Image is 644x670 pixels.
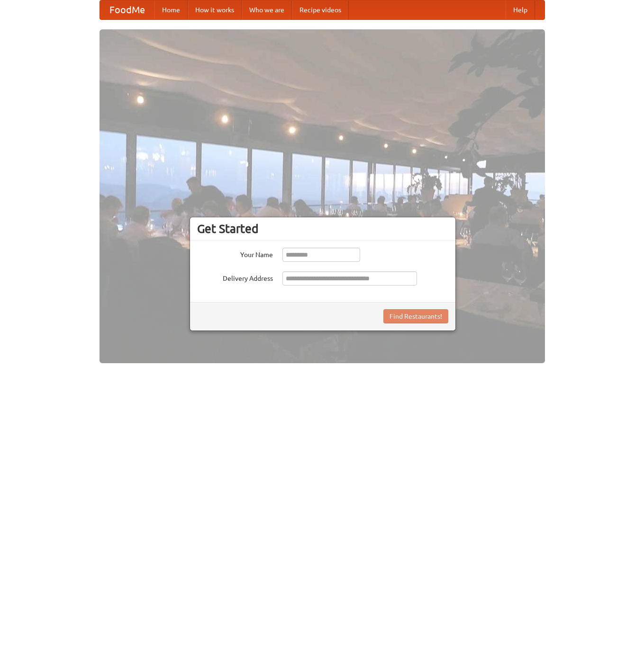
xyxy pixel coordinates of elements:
[100,0,154,19] a: FoodMe
[188,0,242,19] a: How it works
[506,0,535,19] a: Help
[383,309,448,323] button: Find Restaurants!
[292,0,349,19] a: Recipe videos
[197,248,273,259] label: Your Name
[197,271,273,283] label: Delivery Address
[154,0,188,19] a: Home
[242,0,292,19] a: Who we are
[197,222,448,236] h3: Get Started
